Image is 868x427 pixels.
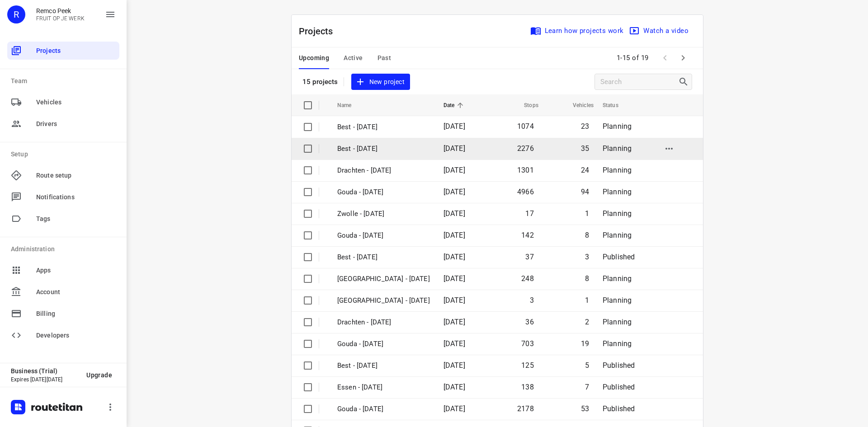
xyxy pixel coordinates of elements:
[11,376,79,383] p: Expires [DATE][DATE]
[512,100,538,111] span: Stops
[603,404,635,413] span: Published
[36,309,116,319] span: Billing
[656,49,674,67] span: Previous Page
[443,361,465,370] span: [DATE]
[36,171,116,180] span: Route setup
[7,188,119,206] div: Notifications
[337,100,363,111] span: Name
[443,318,465,326] span: [DATE]
[337,296,430,306] p: Antwerpen - Thursday
[603,144,632,153] span: Planning
[337,404,430,414] p: Gouda - Wednesday
[337,339,430,349] p: Gouda - Thursday
[613,48,652,68] span: 1-15 of 19
[337,361,430,371] p: Best - Thursday
[603,100,630,111] span: Status
[11,244,119,254] p: Administration
[443,383,465,391] span: [DATE]
[443,166,465,174] span: [DATE]
[443,404,465,413] span: [DATE]
[525,209,533,218] span: 17
[7,305,119,323] div: Billing
[337,317,430,328] p: Drachten - Thursday
[603,166,632,174] span: Planning
[36,7,85,14] p: Remco Peek
[377,52,392,64] span: Past
[7,326,119,344] div: Developers
[585,274,589,283] span: 8
[521,231,534,239] span: 142
[443,339,465,348] span: [DATE]
[603,361,635,370] span: Published
[357,76,405,88] span: New project
[517,188,534,196] span: 4966
[561,100,594,111] span: Vehicles
[525,318,533,326] span: 36
[11,367,79,375] p: Business (Trial)
[603,188,632,196] span: Planning
[344,52,363,64] span: Active
[11,150,119,159] p: Setup
[674,49,692,67] span: Next Page
[585,383,589,391] span: 7
[36,15,85,22] p: FRUIT OP JE WERK
[443,253,465,261] span: [DATE]
[443,100,467,111] span: Date
[337,165,430,176] p: Drachten - [DATE]
[603,231,632,239] span: Planning
[7,5,25,23] div: R
[36,331,116,340] span: Developers
[443,274,465,283] span: [DATE]
[525,253,533,261] span: 37
[337,274,430,284] p: Zwolle - Thursday
[36,214,116,224] span: Tags
[337,122,430,132] p: Best - [DATE]
[521,339,534,348] span: 703
[517,166,534,174] span: 1301
[79,367,119,383] button: Upgrade
[36,192,116,202] span: Notifications
[36,287,116,297] span: Account
[86,371,112,379] span: Upgrade
[36,98,116,107] span: Vehicles
[585,231,589,239] span: 8
[521,361,534,370] span: 125
[7,166,119,184] div: Route setup
[7,115,119,133] div: Drivers
[585,253,589,261] span: 3
[585,318,589,326] span: 2
[337,382,430,393] p: Essen - Wednesday
[603,318,632,326] span: Planning
[581,188,589,196] span: 94
[581,339,589,348] span: 19
[443,296,465,305] span: [DATE]
[517,404,534,413] span: 2178
[443,188,465,196] span: [DATE]
[585,361,589,370] span: 5
[36,119,116,129] span: Drivers
[603,383,635,391] span: Published
[581,144,589,153] span: 35
[7,42,119,60] div: Projects
[600,75,678,89] input: Search projects
[443,144,465,153] span: [DATE]
[351,74,410,90] button: New project
[443,231,465,239] span: [DATE]
[603,253,635,261] span: Published
[517,144,534,153] span: 2276
[603,296,632,305] span: Planning
[585,209,589,218] span: 1
[603,339,632,348] span: Planning
[521,274,534,283] span: 248
[36,46,116,56] span: Projects
[603,274,632,283] span: Planning
[521,383,534,391] span: 138
[585,296,589,305] span: 1
[299,24,340,38] p: Projects
[581,404,589,413] span: 53
[36,266,116,275] span: Apps
[443,122,465,131] span: [DATE]
[337,209,430,219] p: Zwolle - [DATE]
[7,210,119,228] div: Tags
[299,52,329,64] span: Upcoming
